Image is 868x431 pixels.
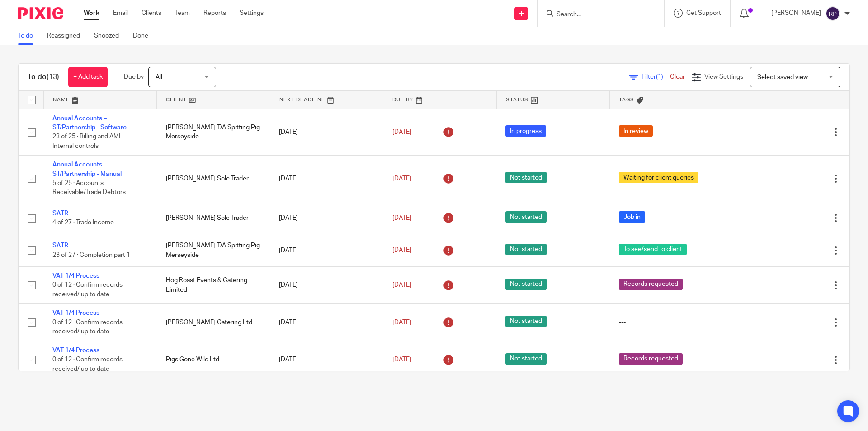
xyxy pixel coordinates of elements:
[47,27,87,45] a: Reassigned
[392,247,411,254] span: [DATE]
[94,27,126,45] a: Snoozed
[52,133,126,149] span: 23 of 25 · Billing and AML - Internal controls
[270,304,383,341] td: [DATE]
[68,67,108,87] a: + Add task
[270,202,383,234] td: [DATE]
[52,242,68,249] a: SATR
[619,172,698,183] span: Waiting for client queries
[52,273,99,279] a: VAT 1/4 Process
[556,11,637,19] input: Search
[619,97,634,102] span: Tags
[642,74,670,80] span: Filter
[52,210,68,217] a: SATR
[52,115,127,131] a: Annual Accounts – ST/Partnership - Software
[270,156,383,202] td: [DATE]
[505,353,547,365] span: Not started
[157,304,270,341] td: [PERSON_NAME] Catering Ltd
[619,279,683,290] span: Records requested
[84,9,99,18] a: Work
[670,74,685,80] a: Clear
[52,356,123,372] span: 0 of 12 · Confirm records received/ up to date
[157,234,270,266] td: [PERSON_NAME] T/A Spitting Pig Merseyside
[156,74,162,81] span: All
[392,282,411,288] span: [DATE]
[392,319,411,326] span: [DATE]
[240,9,264,18] a: Settings
[28,72,59,82] h1: To do
[771,9,821,18] p: [PERSON_NAME]
[619,353,683,365] span: Records requested
[656,74,663,80] span: (1)
[157,266,270,303] td: Hog Roast Events & Catering Limited
[392,356,411,363] span: [DATE]
[505,279,547,290] span: Not started
[505,125,546,137] span: In progress
[52,282,123,298] span: 0 of 12 · Confirm records received/ up to date
[392,215,411,221] span: [DATE]
[52,347,99,354] a: VAT 1/4 Process
[124,72,144,81] p: Due by
[157,202,270,234] td: [PERSON_NAME] Sole Trader
[52,319,123,335] span: 0 of 12 · Confirm records received/ up to date
[157,109,270,156] td: [PERSON_NAME] T/A Spitting Pig Merseyside
[270,234,383,266] td: [DATE]
[270,109,383,156] td: [DATE]
[113,9,128,18] a: Email
[133,27,155,45] a: Done
[203,9,226,18] a: Reports
[270,341,383,378] td: [DATE]
[157,341,270,378] td: Pigs Gone Wild Ltd
[18,27,40,45] a: To do
[704,74,743,80] span: View Settings
[47,73,59,81] span: (13)
[392,129,411,135] span: [DATE]
[619,244,687,255] span: To see/send to client
[52,252,130,258] span: 23 of 27 · Completion part 1
[142,9,161,18] a: Clients
[175,9,190,18] a: Team
[18,7,63,19] img: Pixie
[392,175,411,182] span: [DATE]
[686,10,721,16] span: Get Support
[505,316,547,327] span: Not started
[270,266,383,303] td: [DATE]
[619,211,645,223] span: Job in
[826,6,840,21] img: svg%3E
[52,310,99,316] a: VAT 1/4 Process
[157,156,270,202] td: [PERSON_NAME] Sole Trader
[52,180,126,196] span: 5 of 25 · Accounts Receivable/Trade Debtors
[52,161,122,177] a: Annual Accounts – ST/Partnership - Manual
[52,219,114,226] span: 4 of 27 · Trade Income
[505,244,547,255] span: Not started
[505,211,547,223] span: Not started
[619,125,653,137] span: In review
[505,172,547,183] span: Not started
[757,74,808,81] span: Select saved view
[619,318,727,327] div: ---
